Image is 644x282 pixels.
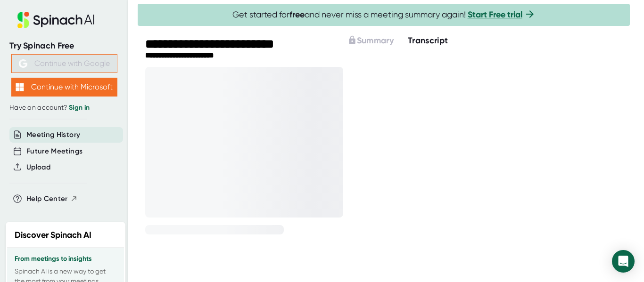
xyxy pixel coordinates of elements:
a: Sign in [69,104,90,112]
div: Have an account? [9,104,119,112]
button: Continue with Google [11,54,117,73]
div: Upgrade to access [347,34,408,47]
span: Get started for and never miss a meeting summary again! [232,9,536,20]
img: Aehbyd4JwY73AAAAAElFTkSuQmCC [19,59,27,68]
button: Meeting History [26,129,80,140]
div: Open Intercom Messenger [612,250,635,273]
h3: From meetings to insights [15,255,116,263]
b: free [289,9,305,20]
button: Upload [26,162,50,173]
span: Transcript [408,35,448,46]
a: Start Free trial [468,9,522,20]
button: Help Center [26,193,78,204]
button: Transcript [408,34,448,47]
div: Try Spinach Free [9,40,119,51]
button: Continue with Microsoft [11,78,117,97]
button: Summary [347,34,394,47]
h2: Discover Spinach AI [15,229,91,242]
button: Future Meetings [26,146,83,157]
span: Help Center [26,193,68,204]
span: Summary [357,35,394,46]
